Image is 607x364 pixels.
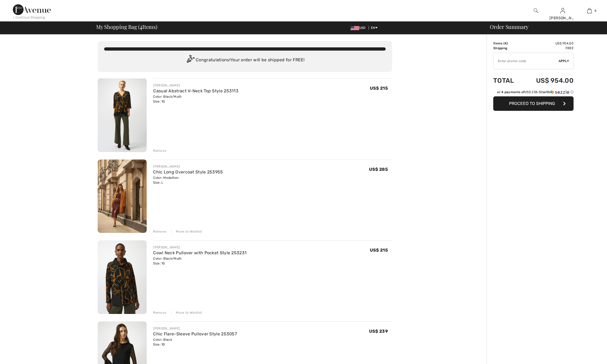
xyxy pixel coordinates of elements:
a: Sign In [560,8,565,13]
span: US$ 285 [369,167,388,172]
img: US Dollar [351,26,359,30]
div: Color: Medallion Size: L [153,175,223,185]
div: Order Summary [483,24,604,29]
div: or 4 payments of with [497,90,574,94]
span: My Shopping Bag ( Items) [96,24,157,29]
img: 1ère Avenue [13,4,51,15]
div: [PERSON_NAME] [549,15,576,21]
img: Casual Abstract V-Neck Top Style 253113 [98,78,147,152]
div: [PERSON_NAME] [153,164,223,169]
td: Total [493,71,522,90]
td: Shipping [493,46,522,51]
img: search the website [534,7,538,14]
span: US$ 238.50 [525,90,543,94]
input: Promo code [494,53,559,69]
div: Remove [153,229,166,234]
div: [PERSON_NAME] [153,245,246,250]
button: Proceed to Shipping [493,96,574,111]
div: Remove [153,310,166,315]
a: Casual Abstract V-Neck Top Style 253113 [153,88,238,93]
td: US$ 954.00 [522,71,574,90]
a: Chic Flare-Sleeve Pullover Style 253057 [153,331,237,336]
span: USD [351,26,368,30]
span: Proceed to Shipping [509,101,555,106]
img: Congratulation2.svg [185,55,196,66]
div: Color: Black/Multi Size: 10 [153,94,238,104]
div: or 4 payments ofUS$ 238.50withSezzle Click to learn more about Sezzle [493,90,574,96]
a: 4 [576,7,602,14]
div: < Continue Shopping [13,15,45,20]
img: My Bag [587,7,592,14]
span: US$ 215 [370,248,388,253]
img: Sezzle [550,90,569,94]
img: Cowl Neck Pullover with Pocket Style 253231 [98,240,147,314]
span: US$ 239 [369,329,388,334]
div: Move to Wishlist [171,310,202,315]
div: Color: Black/Multi Size: 10 [153,256,246,266]
a: Chic Long Overcoat Style 253955 [153,169,223,175]
div: [PERSON_NAME] [153,326,237,331]
td: Free [522,46,574,51]
span: EN [371,26,378,30]
span: 4 [594,8,596,13]
span: 4 [504,41,507,45]
span: 4 [140,23,142,30]
div: [PERSON_NAME] [153,83,238,88]
div: Congratulations! Your order will be shipped for FREE! [104,55,386,66]
div: Color: Black Size: 10 [153,337,237,347]
a: Cowl Neck Pullover with Pocket Style 253231 [153,250,246,255]
img: My Info [560,7,565,14]
img: Chic Long Overcoat Style 253955 [98,160,147,233]
span: Apply [559,59,569,63]
td: Items ( ) [493,41,522,46]
span: US$ 215 [370,86,388,91]
div: Remove [153,148,166,153]
div: Move to Wishlist [171,229,202,234]
td: US$ 954.00 [522,41,574,46]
